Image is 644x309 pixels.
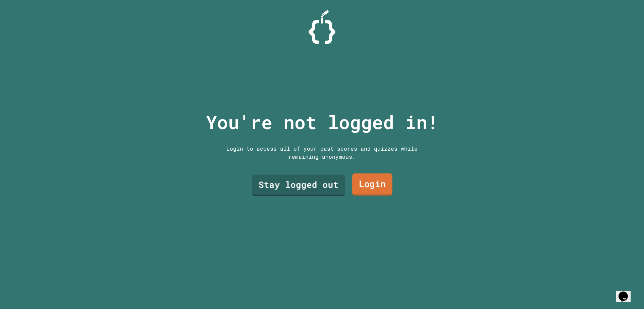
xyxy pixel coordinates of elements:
a: Login [352,173,392,196]
img: Logo.svg [309,10,335,44]
div: Login to access all of your past scores and quizzes while remaining anonymous. [221,145,423,161]
iframe: chat widget [616,282,637,302]
a: Stay logged out [252,175,345,196]
p: You're not logged in! [206,108,438,136]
